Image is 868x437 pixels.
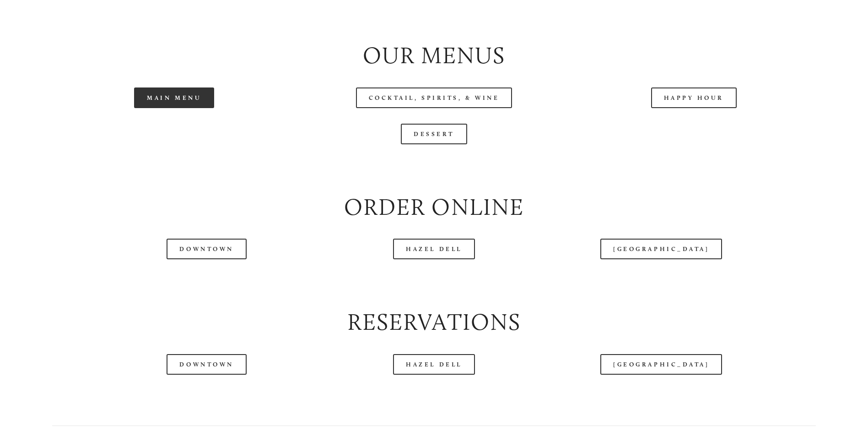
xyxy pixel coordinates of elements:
[52,191,816,224] h2: Order Online
[600,239,722,259] a: [GEOGRAPHIC_DATA]
[600,354,722,375] a: [GEOGRAPHIC_DATA]
[167,354,246,375] a: Downtown
[393,354,475,375] a: Hazel Dell
[356,87,512,108] a: Cocktail, Spirits, & Wine
[134,87,214,108] a: Main Menu
[167,239,246,259] a: Downtown
[651,87,737,108] a: Happy Hour
[393,239,475,259] a: Hazel Dell
[401,124,467,144] a: Dessert
[52,306,816,339] h2: Reservations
